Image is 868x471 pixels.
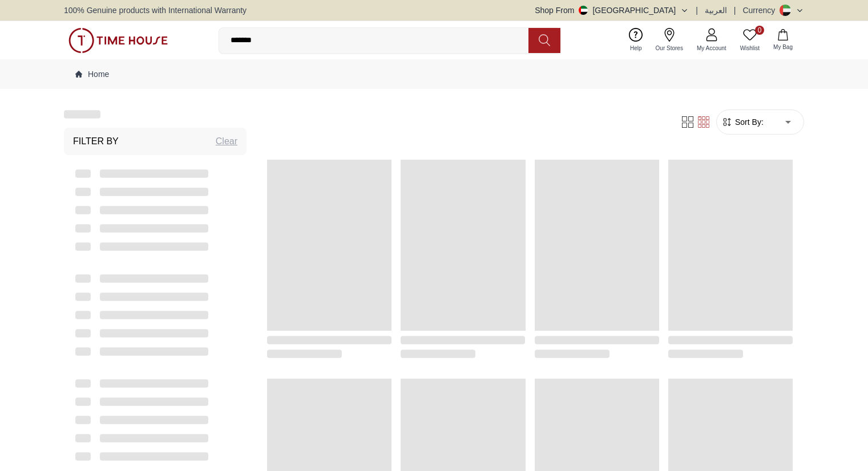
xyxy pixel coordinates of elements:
button: My Bag [766,27,800,54]
a: Our Stores [649,26,690,55]
span: Our Stores [651,44,688,52]
div: Currency [742,5,780,16]
button: العربية [705,5,727,16]
span: Help [625,44,647,52]
h3: Filter By [73,135,119,148]
span: My Account [692,44,731,52]
a: Home [75,68,109,80]
span: 100% Genuine products with International Warranty [64,5,247,16]
button: Sort By: [721,116,764,128]
button: Shop From[GEOGRAPHIC_DATA] [535,5,689,16]
span: 0 [755,26,764,35]
span: Wishlist [736,44,764,52]
div: Clear [216,135,237,148]
img: ... [68,28,168,53]
span: My Bag [769,43,797,51]
nav: Breadcrumb [64,59,804,89]
a: Help [623,26,649,55]
span: Sort By: [733,116,764,128]
a: 0Wishlist [733,26,766,55]
span: | [734,5,736,16]
span: | [696,5,698,16]
img: United Arab Emirates [579,6,588,15]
